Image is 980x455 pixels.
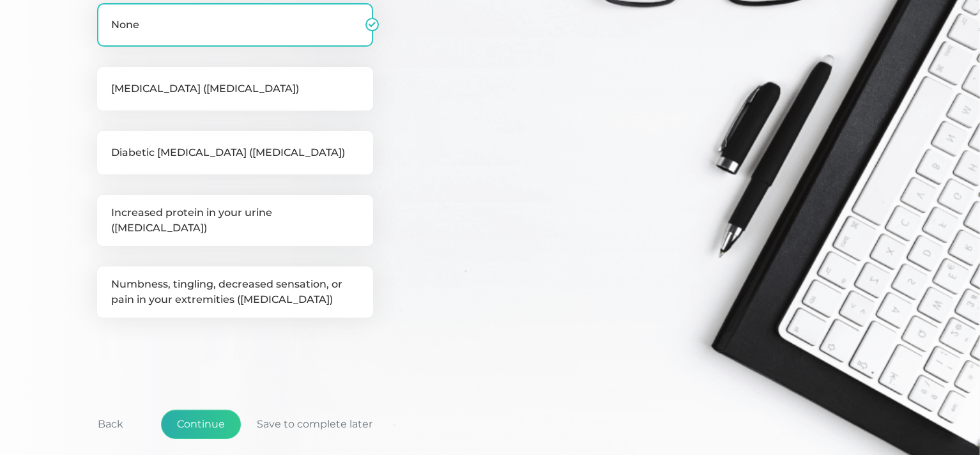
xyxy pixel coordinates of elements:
[97,131,373,174] label: Diabetic [MEDICAL_DATA] ([MEDICAL_DATA])
[82,410,139,439] button: Back
[241,410,388,439] button: Save to complete later
[97,195,373,246] label: Increased protein in your urine ([MEDICAL_DATA])
[97,67,373,111] label: [MEDICAL_DATA] ([MEDICAL_DATA])
[161,410,241,439] button: Continue
[97,266,373,318] label: Numbness, tingling, decreased sensation, or pain in your extremities ([MEDICAL_DATA])
[97,3,373,47] label: None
